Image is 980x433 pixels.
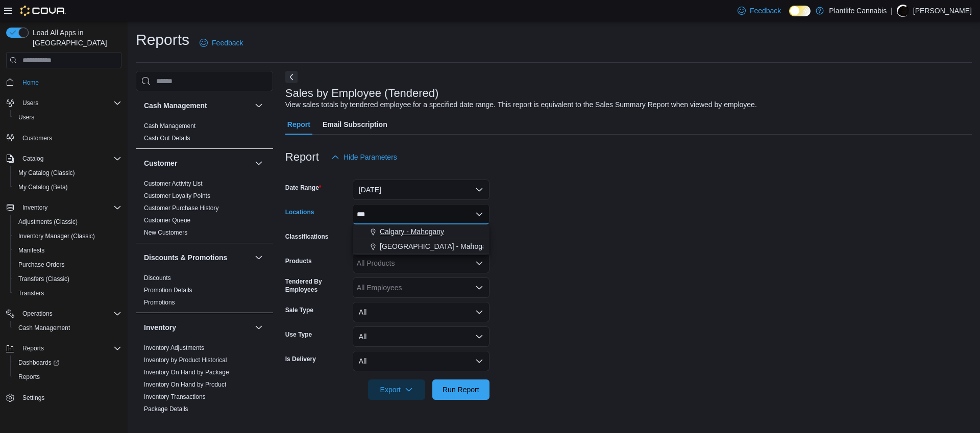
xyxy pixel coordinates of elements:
button: Catalog [2,151,126,166]
span: Customers [22,134,52,142]
span: Users [18,113,34,121]
a: Home [18,77,43,89]
span: Users [18,97,121,109]
a: Inventory Transactions [144,393,206,400]
span: Users [22,99,38,107]
a: Promotions [144,299,175,306]
span: Catalog [18,152,121,165]
h1: Reports [136,30,189,50]
span: Feedback [750,6,781,16]
span: Customer Activity List [144,180,203,188]
div: Camille O'Genski [897,5,909,17]
button: Inventory [144,322,251,333]
button: Discounts & Promotions [253,251,265,264]
button: Reports [18,342,48,354]
a: Transfers (Classic) [14,273,73,285]
span: My Catalog (Beta) [18,183,68,191]
span: Promotions [144,298,175,307]
div: Customer [136,177,273,243]
a: Customer Queue [144,217,190,224]
span: Home [18,75,121,88]
div: Discounts & Promotions [136,272,273,313]
button: All [353,326,489,347]
a: Inventory On Hand by Package [144,369,229,376]
span: Hide Parameters [344,152,397,162]
span: Transfers (Classic) [18,275,69,283]
p: Plantlife Cannabis [829,5,887,17]
button: All [353,351,489,371]
span: Inventory Transactions [144,393,206,401]
button: My Catalog (Classic) [10,166,126,180]
h3: Cash Management [144,100,207,111]
span: My Catalog (Classic) [14,167,121,179]
span: Customer Loyalty Points [144,192,210,200]
button: Purchase Orders [10,258,126,272]
button: Export [368,379,425,400]
p: | [891,5,893,17]
span: Reports [18,373,40,381]
span: Inventory On Hand by Package [144,368,229,376]
a: My Catalog (Beta) [14,181,72,193]
span: Settings [22,394,44,402]
span: Operations [22,310,53,318]
h3: Customer [144,158,177,168]
button: Operations [18,308,57,320]
span: Reports [22,344,44,352]
a: Users [14,111,38,123]
span: Manifests [18,246,44,254]
a: Inventory Manager (Classic) [14,230,99,242]
span: Customer Purchase History [144,204,219,212]
a: Discounts [144,274,171,282]
a: Dashboards [10,355,126,370]
label: Use Type [285,330,312,339]
span: My Catalog (Beta) [14,181,121,193]
a: My Catalog (Classic) [14,167,79,179]
a: Cash Management [14,322,74,334]
span: Transfers [18,289,44,297]
span: Customers [18,132,121,144]
button: [DATE] [353,180,489,200]
button: Inventory Manager (Classic) [10,229,126,243]
button: All [353,302,489,322]
span: Transfers (Classic) [14,273,121,285]
span: Adjustments (Classic) [14,216,121,228]
span: Cash Management [14,322,121,334]
span: Reports [14,371,121,383]
button: Inventory [18,201,52,214]
a: Package Details [144,405,188,413]
a: Adjustments (Classic) [14,216,82,228]
button: Open list of options [475,259,483,267]
a: Customer Loyalty Points [144,192,210,199]
span: Inventory Manager (Classic) [18,232,95,240]
button: Inventory [2,200,126,215]
label: Products [285,257,312,265]
span: Operations [18,308,121,320]
a: Inventory On Hand by Product [144,381,226,388]
a: Dashboards [14,356,63,369]
button: Customers [2,131,126,145]
span: Adjustments (Classic) [18,218,78,226]
button: Open list of options [475,284,483,292]
label: Classifications [285,233,329,241]
span: Calgary - Mahogany [380,226,444,237]
button: Inventory [253,321,265,334]
button: Reports [10,370,126,384]
span: Dashboards [14,356,121,369]
span: My Catalog (Classic) [18,169,75,177]
label: Date Range [285,184,322,192]
h3: Inventory [144,322,176,333]
button: Customer [144,158,251,168]
span: Feedback [212,38,243,48]
button: Cash Management [253,99,265,112]
span: Run Report [443,385,479,395]
button: Discounts & Promotions [144,252,251,263]
span: Dashboards [18,359,59,367]
p: [PERSON_NAME] [913,5,972,17]
button: Calgary - Mahogany [353,224,489,239]
a: Feedback [195,33,247,53]
button: Home [2,74,126,89]
span: Catalog [22,155,43,163]
button: Users [10,110,126,124]
span: Cash Management [18,324,70,332]
img: Cova [20,6,66,16]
